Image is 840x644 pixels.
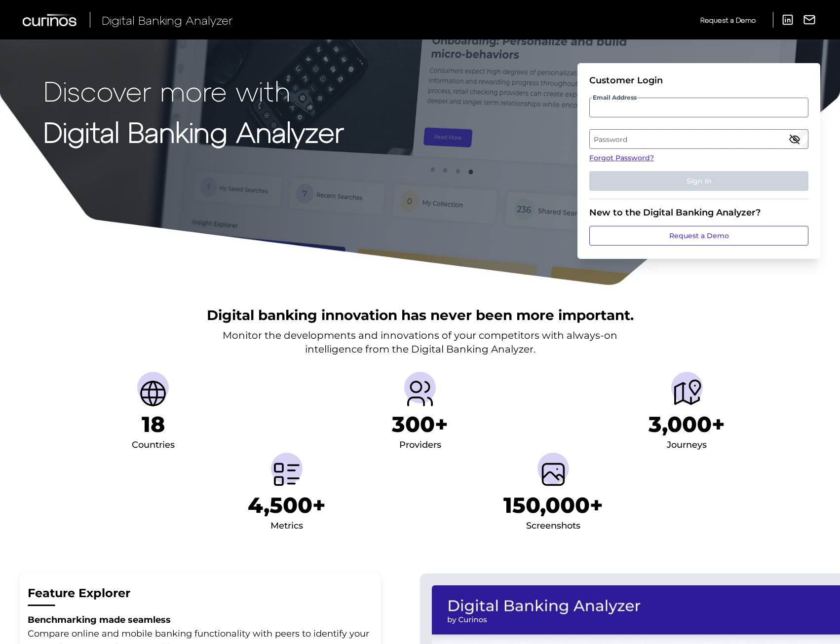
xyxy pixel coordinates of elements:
[223,328,617,356] p: Monitor the developments and innovations of your competitors with always-on intelligence from the...
[526,518,580,534] div: Screenshots
[248,492,326,518] h1: 4,500+
[589,171,808,191] button: Sign In
[28,614,171,625] strong: Benchmarking made seamless
[23,14,78,26] img: Curinos
[142,411,165,437] h1: 18
[537,459,569,490] img: Screenshots
[207,306,634,324] h2: Digital banking innovation has never been more important.
[700,12,756,28] a: Request a Demo
[589,153,808,163] a: Forgot Password?
[590,130,807,148] label: Password
[671,378,703,409] img: Journeys
[102,13,233,27] span: Digital Banking Analyzer
[399,437,441,453] div: Providers
[28,585,373,602] h2: Feature Explorer
[589,207,808,218] div: New to the Digital Banking Analyzer?
[271,459,303,490] img: Metrics
[137,378,169,409] img: Countries
[700,16,756,24] span: Request a Demo
[649,411,725,437] h1: 3,000+
[589,75,808,86] div: Customer Login
[132,437,175,453] div: Countries
[392,411,448,437] h1: 300+
[43,75,344,106] p: Discover more with
[404,378,436,409] img: Providers
[592,94,638,102] span: Email Address
[270,518,303,534] div: Metrics
[667,437,707,453] div: Journeys
[43,115,344,148] strong: Digital Banking Analyzer
[503,492,603,518] h1: 150,000+
[589,226,808,246] a: Request a Demo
